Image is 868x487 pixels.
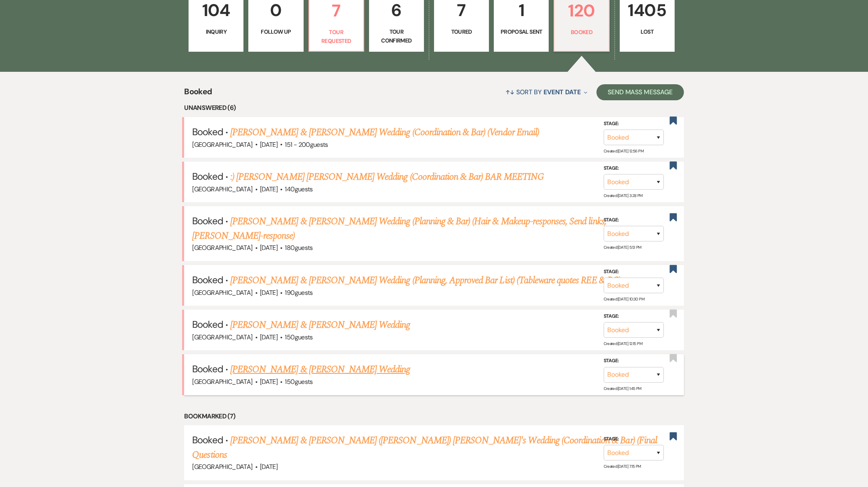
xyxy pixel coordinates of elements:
[285,140,328,149] span: 151 - 200 guests
[285,244,312,252] span: 180 guests
[505,88,515,96] span: ↑↓
[604,148,643,154] span: Created: [DATE] 12:56 PM
[374,27,419,45] p: Tour Confirmed
[285,377,312,386] span: 150 guests
[192,170,223,183] span: Booked
[604,216,664,225] label: Stage:
[604,435,664,444] label: Stage:
[260,140,278,149] span: [DATE]
[285,333,312,341] span: 150 guests
[314,28,359,46] p: Tour Requested
[230,362,410,377] a: [PERSON_NAME] & [PERSON_NAME] Wedding
[192,434,223,446] span: Booked
[260,288,278,297] span: [DATE]
[192,318,223,331] span: Booked
[194,27,238,36] p: Inquiry
[604,386,641,391] span: Created: [DATE] 1:45 PM
[230,273,621,288] a: [PERSON_NAME] & [PERSON_NAME] Wedding (Planning, Approved Bar List) (Tableware quotes REE & RC)
[192,274,223,286] span: Booked
[604,296,644,302] span: Created: [DATE] 10:30 PM
[439,27,484,36] p: Toured
[544,88,581,96] span: Event Date
[192,214,606,243] a: [PERSON_NAME] & [PERSON_NAME] Wedding (Planning & Bar) (Hair & Makeup-responses, Send links, [PER...
[192,244,252,252] span: [GEOGRAPHIC_DATA]
[499,27,544,36] p: Proposal Sent
[192,377,252,386] span: [GEOGRAPHIC_DATA]
[192,288,252,297] span: [GEOGRAPHIC_DATA]
[502,81,590,103] button: Sort By Event Date
[625,27,669,36] p: Lost
[184,103,683,113] li: Unanswered (6)
[604,464,641,469] span: Created: [DATE] 7:15 PM
[260,333,278,341] span: [DATE]
[604,245,641,250] span: Created: [DATE] 5:13 PM
[192,140,252,149] span: [GEOGRAPHIC_DATA]
[192,185,252,193] span: [GEOGRAPHIC_DATA]
[604,312,664,321] label: Stage:
[260,463,278,471] span: [DATE]
[596,84,684,100] button: Send Mass Message
[604,164,664,173] label: Stage:
[254,27,298,36] p: Follow Up
[604,193,643,198] span: Created: [DATE] 3:28 PM
[184,85,212,103] span: Booked
[192,126,223,138] span: Booked
[192,463,252,471] span: [GEOGRAPHIC_DATA]
[559,28,604,37] p: Booked
[260,185,278,193] span: [DATE]
[230,318,410,332] a: [PERSON_NAME] & [PERSON_NAME] Wedding
[192,215,223,227] span: Booked
[604,268,664,276] label: Stage:
[192,363,223,375] span: Booked
[604,119,664,128] label: Stage:
[260,377,278,386] span: [DATE]
[285,185,312,193] span: 140 guests
[184,411,683,422] li: Bookmarked (7)
[260,244,278,252] span: [DATE]
[285,288,312,297] span: 190 guests
[230,170,544,184] a: :) [PERSON_NAME] [PERSON_NAME] Wedding (Coordination & Bar) BAR MEETING
[192,433,657,462] a: [PERSON_NAME] & [PERSON_NAME] ([PERSON_NAME]) [PERSON_NAME]'s Wedding (Coordination & Bar) (Final...
[604,357,664,365] label: Stage:
[230,125,539,140] a: [PERSON_NAME] & [PERSON_NAME] Wedding (Coordination & Bar) (Vendor Email)
[192,333,252,341] span: [GEOGRAPHIC_DATA]
[604,341,642,346] span: Created: [DATE] 12:15 PM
